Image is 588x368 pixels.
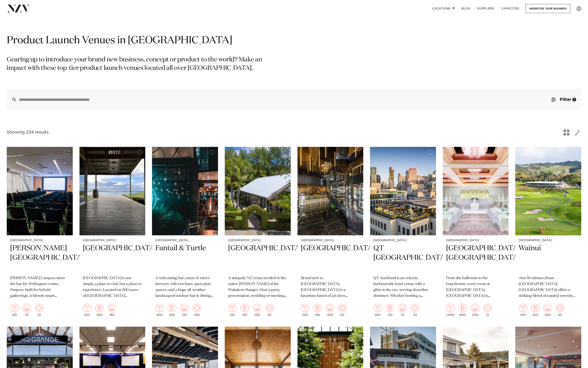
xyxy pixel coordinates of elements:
a: [GEOGRAPHIC_DATA] [GEOGRAPHIC_DATA] [GEOGRAPHIC_DATA] is not simply a place to visit, but a place... [79,147,145,320]
a: [GEOGRAPHIC_DATA] Wainui Just 30 minutes from [GEOGRAPHIC_DATA], [GEOGRAPHIC_DATA] offers a strik... [515,147,581,320]
img: cocktail.png [519,304,527,312]
div: 200 [373,304,382,317]
img: cocktail.png [301,304,309,312]
h2: Fantail & Turtle [155,244,215,272]
div: 200 [531,304,540,317]
img: theatre.png [253,304,261,312]
div: 70 [398,304,407,317]
p: Just 30 minutes from [GEOGRAPHIC_DATA], [GEOGRAPHIC_DATA] offers a striking blend of natural sere... [519,275,578,299]
img: theatre.png [544,304,552,312]
h2: [GEOGRAPHIC_DATA] [301,244,360,272]
img: meeting.png [193,304,201,312]
img: dining.png [313,304,322,312]
h1: Product Launch Venues in [GEOGRAPHIC_DATA] [7,34,581,47]
img: nzv-logo.png [7,5,30,12]
p: A welcoming bar, eatery & micro brewery with two bars, open plan spaces, and a huge all-weather l... [155,275,215,299]
small: [GEOGRAPHIC_DATA] [373,239,433,242]
p: From the ballroom to the boardroom, every event at [GEOGRAPHIC_DATA], [GEOGRAPHIC_DATA] is distin... [446,275,505,299]
div: 800 [459,304,467,317]
p: [GEOGRAPHIC_DATA] is not simply a place to visit, but a place to experience. Located on 500 acres... [83,275,142,299]
img: meeting.png [483,304,492,312]
div: 50 [338,304,347,317]
div: 200 [544,304,552,317]
img: meeting.png [265,304,274,312]
h2: [PERSON_NAME][GEOGRAPHIC_DATA] [10,244,69,272]
div: 12 [483,304,492,317]
h2: Wainui [519,244,578,272]
a: Locations [429,4,458,13]
div: 600 [155,304,164,317]
h2: QT [GEOGRAPHIC_DATA] [373,244,433,272]
h2: [GEOGRAPHIC_DATA], [GEOGRAPHIC_DATA] [446,244,505,272]
div: 65 [556,304,564,317]
small: [GEOGRAPHIC_DATA] [155,239,215,242]
small: [GEOGRAPHIC_DATA] [10,239,69,242]
img: cocktail.png [373,304,382,312]
div: 1,000 [446,304,455,317]
img: meeting.png [411,304,419,312]
img: dining.png [386,304,394,312]
p: Brand new to [GEOGRAPHIC_DATA], [GEOGRAPHIC_DATA] is a luxurious fusion of art deco glamour, stat... [301,275,360,299]
img: theatre.png [180,304,189,312]
div: 149 [313,304,322,317]
div: 112 [23,304,31,317]
div: 60 [265,304,274,317]
small: [GEOGRAPHIC_DATA] [83,239,142,242]
img: theatre.png [471,304,479,312]
div: 120 [228,304,237,317]
div: 100 [241,304,249,317]
a: Advertise your business [526,4,570,13]
p: QT Auckland is an eclectic, harbourside hotel venue with a glint in the eye, serving shoreline sh... [373,275,433,299]
div: 200 [193,304,201,317]
a: SUPPLIERS [474,4,498,13]
img: dining.png [531,304,540,312]
div: 200 [301,304,309,317]
div: 34 [411,304,419,317]
p: Gearing up to introduce your brand new business, concept or product to the world? Make an impact ... [7,56,267,73]
img: meeting.png [35,304,43,312]
a: [GEOGRAPHIC_DATA] [GEOGRAPHIC_DATA], [GEOGRAPHIC_DATA] From the ballroom to the boardroom, every ... [443,147,509,320]
h2: [GEOGRAPHIC_DATA] [228,244,287,272]
div: 200 [519,304,527,317]
div: 180 [108,304,116,317]
button: Filter1 [546,89,581,110]
img: theatre.png [108,304,116,312]
img: theatre.png [23,304,31,312]
a: Capacities [498,4,523,13]
div: 250 [83,304,91,317]
small: [GEOGRAPHIC_DATA] [519,239,578,242]
div: 200 [95,304,104,317]
div: 120 [180,304,189,317]
a: BLOG [458,4,474,13]
p: [PERSON_NAME] Campus raises the bar for Wellington events. Purpose-built for hybrid gatherings, i... [10,275,69,299]
img: theatre.png [326,304,334,312]
a: [GEOGRAPHIC_DATA] [GEOGRAPHIC_DATA] Brand new to [GEOGRAPHIC_DATA], [GEOGRAPHIC_DATA] is a luxuri... [297,147,363,320]
img: dining.png [95,304,104,312]
img: dining.png [459,304,467,312]
a: [GEOGRAPHIC_DATA] Fantail & Turtle A welcoming bar, eatery & micro brewery with two bars, open pl... [152,147,218,320]
img: cocktail.png [228,304,237,312]
img: cocktail.png [446,304,455,312]
div: 100 [253,304,261,317]
img: dining.png [241,304,249,312]
div: 22 [35,304,43,317]
img: cocktail.png [83,304,91,312]
img: cocktail.png [155,304,164,312]
h2: [GEOGRAPHIC_DATA] [83,244,142,272]
small: [GEOGRAPHIC_DATA] [228,239,287,242]
span: Filter [560,97,571,102]
small: [GEOGRAPHIC_DATA] [446,239,505,242]
div: 1 [572,98,576,101]
div: 120 [10,304,19,317]
p: A uniquely NZ venue nestled in the native [PERSON_NAME] of the Waitakere Ranges. Host a party, pr... [228,275,287,299]
div: 200 [326,304,334,317]
a: [GEOGRAPHIC_DATA] QT [GEOGRAPHIC_DATA] QT Auckland is an eclectic, harbourside hotel venue with a... [370,147,436,320]
a: [GEOGRAPHIC_DATA] [GEOGRAPHIC_DATA] A uniquely NZ venue nestled in the native [PERSON_NAME] of th... [225,147,291,320]
img: meeting.png [556,304,564,312]
small: [GEOGRAPHIC_DATA] [301,239,360,242]
div: 200 [168,304,176,317]
img: cocktail.png [10,304,19,312]
img: dining.png [168,304,176,312]
div: 120 [386,304,394,317]
img: theatre.png [398,304,407,312]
